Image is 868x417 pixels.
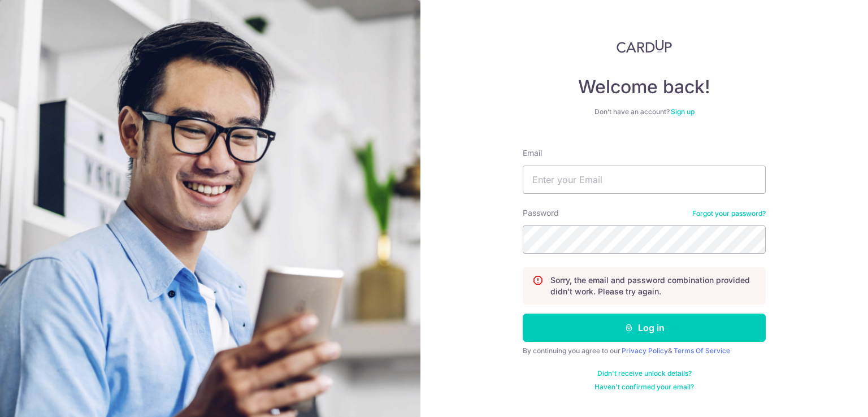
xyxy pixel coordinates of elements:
a: Terms Of Service [674,346,730,355]
img: CardUp Logo [617,40,672,53]
div: By continuing you agree to our & [523,346,766,355]
a: Didn't receive unlock details? [597,369,692,378]
input: Enter your Email [523,166,766,194]
p: Sorry, the email and password combination provided didn't work. Please try again. [550,275,756,297]
label: Password [523,207,559,219]
a: Privacy Policy [622,346,668,355]
label: Email [523,147,542,159]
button: Log in [523,314,766,342]
a: Forgot your password? [692,209,766,218]
div: Don’t have an account? [523,107,766,116]
a: Haven't confirmed your email? [594,383,694,392]
h4: Welcome back! [523,76,766,98]
a: Sign up [671,107,695,116]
